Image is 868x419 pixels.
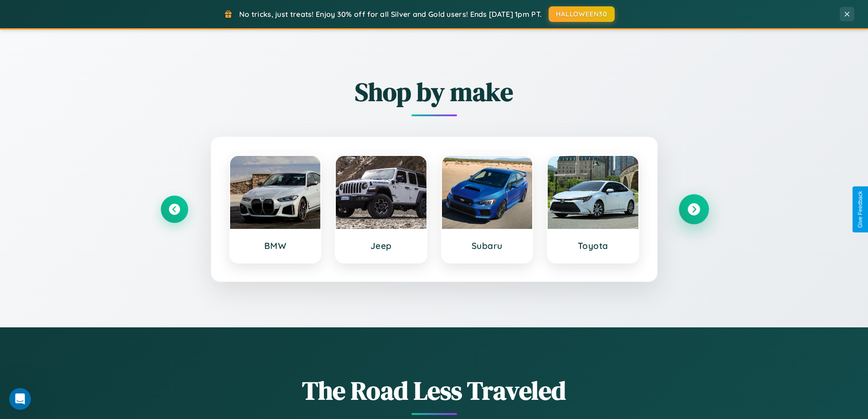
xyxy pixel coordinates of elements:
h1: The Road Less Traveled [161,373,708,408]
h3: BMW [239,240,312,251]
h3: Toyota [557,240,629,251]
div: Give Feedback [857,191,863,228]
h3: Subaru [451,240,524,251]
iframe: Intercom live chat [9,388,31,410]
h2: Shop by make [161,74,708,109]
h3: Jeep [345,240,417,251]
span: No tricks, just treats! Enjoy 30% off for all Silver and Gold users! Ends [DATE] 1pm PT. [239,10,542,19]
button: HALLOWEEN30 [549,6,615,22]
